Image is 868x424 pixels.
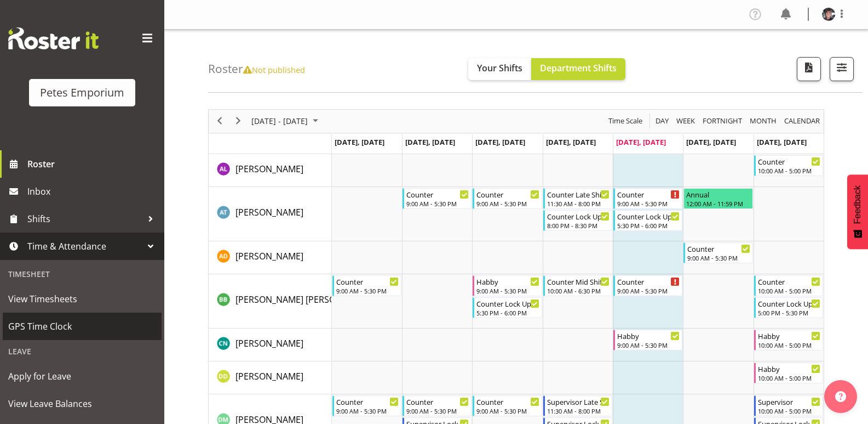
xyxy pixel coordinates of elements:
a: View Timesheets [3,285,162,313]
a: [PERSON_NAME] [235,162,303,176]
div: Timesheet [3,263,162,285]
span: [DATE], [DATE] [335,137,384,147]
span: Apply for Leave [8,368,156,385]
div: 10:00 AM - 5:00 PM [758,286,820,295]
div: 9:00 AM - 5:30 PM [476,406,539,415]
td: Danielle Donselaar resource [209,361,332,394]
a: [PERSON_NAME] [PERSON_NAME] [235,293,373,306]
div: October 06 - 12, 2025 [248,110,325,133]
button: Timeline Week [675,114,697,128]
div: Counter [617,276,680,287]
img: Rosterit website logo [8,27,99,49]
span: [DATE] - [DATE] [250,114,309,128]
div: Counter [476,189,539,200]
div: 11:30 AM - 8:00 PM [547,199,610,208]
button: Month [783,114,822,128]
div: Alex-Micheal Taniwha"s event - Counter Begin From Tuesday, October 7, 2025 at 9:00:00 AM GMT+13:0... [403,188,472,209]
div: Beena Beena"s event - Counter Begin From Monday, October 6, 2025 at 9:00:00 AM GMT+13:00 Ends At ... [332,275,401,296]
button: Previous [212,114,227,128]
button: Next [231,114,246,128]
div: Counter Lock Up [476,298,539,309]
div: 9:00 AM - 5:30 PM [476,286,539,295]
div: 10:00 AM - 5:00 PM [758,166,820,175]
span: Department Shifts [540,62,617,74]
div: Habby [758,330,820,341]
span: Not published [243,64,305,75]
span: [DATE], [DATE] [546,137,596,147]
div: Counter [406,396,469,407]
div: Annual [686,189,750,200]
div: Petes Emporium [40,84,124,101]
a: [PERSON_NAME] [235,250,303,263]
img: help-xxl-2.png [835,391,846,402]
button: October 2025 [250,114,323,128]
div: Alex-Micheal Taniwha"s event - Counter Late Shift Begin From Thursday, October 9, 2025 at 11:30:0... [543,188,612,209]
span: [DATE], [DATE] [405,137,455,147]
span: [PERSON_NAME] [235,337,303,349]
a: View Leave Balances [3,390,162,417]
div: 8:00 PM - 8:30 PM [547,221,610,230]
span: [DATE], [DATE] [686,137,736,147]
button: Department Shifts [531,58,625,80]
span: GPS Time Clock [8,318,156,335]
div: Alex-Micheal Taniwha"s event - Annual Begin From Saturday, October 11, 2025 at 12:00:00 AM GMT+13... [683,188,752,209]
span: Week [675,114,696,128]
div: 10:00 AM - 5:00 PM [758,341,820,349]
div: previous period [210,110,229,133]
div: Counter [336,396,399,407]
div: 5:30 PM - 6:00 PM [476,308,539,317]
div: 9:00 AM - 5:30 PM [336,286,399,295]
div: David McAuley"s event - Supervisor Late Shift Begin From Thursday, October 9, 2025 at 11:30:00 AM... [543,395,612,416]
div: 9:00 AM - 5:30 PM [617,199,680,208]
div: 10:00 AM - 6:30 PM [547,286,610,295]
div: 10:00 AM - 5:00 PM [758,406,820,415]
div: Beena Beena"s event - Counter Lock Up Begin From Wednesday, October 8, 2025 at 5:30:00 PM GMT+13:... [473,297,542,318]
div: Beena Beena"s event - Counter Lock Up Begin From Sunday, October 12, 2025 at 5:00:00 PM GMT+13:00... [754,297,823,318]
div: 10:00 AM - 5:00 PM [758,374,820,382]
div: 11:30 AM - 8:00 PM [547,406,610,415]
div: Leave [3,340,162,363]
div: Counter [617,189,680,200]
div: Counter Late Shift [547,189,610,200]
div: Counter Mid Shift [547,276,610,287]
div: 12:00 AM - 11:59 PM [686,199,750,208]
div: Counter [476,396,539,407]
div: David McAuley"s event - Counter Begin From Wednesday, October 8, 2025 at 9:00:00 AM GMT+13:00 End... [473,395,542,416]
button: Filter Shifts [830,57,854,81]
td: Christine Neville resource [209,329,332,361]
a: [PERSON_NAME] [235,337,303,350]
span: Your Shifts [477,62,522,74]
div: Abigail Lane"s event - Counter Begin From Sunday, October 12, 2025 at 10:00:00 AM GMT+13:00 Ends ... [754,155,823,176]
span: [PERSON_NAME] [PERSON_NAME] [235,293,373,306]
button: Timeline Day [654,114,671,128]
span: calendar [783,114,821,128]
span: Fortnight [702,114,743,128]
div: 9:00 AM - 5:30 PM [336,406,399,415]
div: 5:00 PM - 5:30 PM [758,308,820,317]
div: Beena Beena"s event - Habby Begin From Wednesday, October 8, 2025 at 9:00:00 AM GMT+13:00 Ends At... [473,275,542,296]
span: Day [654,114,670,128]
div: Beena Beena"s event - Counter Begin From Sunday, October 12, 2025 at 10:00:00 AM GMT+13:00 Ends A... [754,275,823,296]
td: Abigail Lane resource [209,154,332,187]
span: [PERSON_NAME] [235,206,303,218]
div: 9:00 AM - 5:30 PM [617,286,680,295]
div: Christine Neville"s event - Habby Begin From Friday, October 10, 2025 at 9:00:00 AM GMT+13:00 End... [613,330,682,350]
div: Beena Beena"s event - Counter Begin From Friday, October 10, 2025 at 9:00:00 AM GMT+13:00 Ends At... [613,275,682,296]
span: View Leave Balances [8,395,156,412]
span: Feedback [853,185,863,224]
span: [PERSON_NAME] [235,250,303,262]
div: Alex-Micheal Taniwha"s event - Counter Lock Up Begin From Thursday, October 9, 2025 at 8:00:00 PM... [543,210,612,231]
button: Your Shifts [468,58,531,80]
button: Fortnight [701,114,744,128]
div: Habby [617,330,680,341]
span: Shifts [27,211,142,227]
div: next period [229,110,248,133]
div: Supervisor Late Shift [547,396,610,407]
span: [DATE], [DATE] [757,137,807,147]
div: Counter Lock Up [758,298,820,309]
div: Alex-Micheal Taniwha"s event - Counter Begin From Wednesday, October 8, 2025 at 9:00:00 AM GMT+13... [473,188,542,209]
span: [PERSON_NAME] [235,163,303,175]
span: [PERSON_NAME] [235,370,303,382]
div: Amelia Denz"s event - Counter Begin From Saturday, October 11, 2025 at 9:00:00 AM GMT+13:00 Ends ... [683,242,752,263]
div: Alex-Micheal Taniwha"s event - Counter Begin From Friday, October 10, 2025 at 9:00:00 AM GMT+13:0... [613,188,682,209]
